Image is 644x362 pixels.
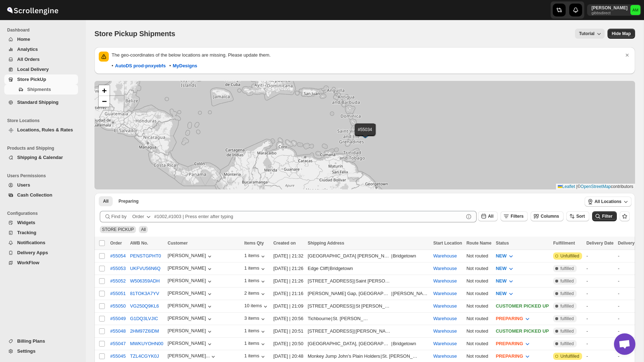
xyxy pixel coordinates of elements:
[308,290,429,297] div: |
[99,85,109,96] a: Zoom in
[575,29,605,39] button: Tutorial
[111,60,170,72] button: AutoDS prod-pnxyebfs
[17,100,59,105] span: Standard Shipping
[560,253,579,259] span: Unfulfilled
[308,252,429,260] div: |
[308,277,354,285] div: [STREET_ADDRESS]
[4,44,78,54] button: Analytics
[110,291,126,296] div: #55051
[467,252,492,260] div: Not routed
[273,277,303,285] div: [DATE] | 21:26
[111,213,127,220] span: Find by
[496,291,507,296] span: NEW
[168,341,213,348] button: [PERSON_NAME]
[361,130,372,137] img: Marker
[4,228,78,238] button: Tracking
[581,184,611,189] a: OpenStreetMap
[556,184,635,190] div: © contributors
[17,338,45,344] span: Billing Plans
[244,253,267,260] button: 1 items
[360,130,371,138] img: Marker
[492,250,519,262] button: NEW
[467,241,492,246] span: Route Name
[308,315,429,322] div: |
[496,328,549,335] div: CUSTOMER PICKED UP
[467,353,492,360] div: Not routed
[110,253,126,259] button: #55054
[308,353,380,360] div: Monkey Jump John's Plain Holders
[467,290,492,297] div: Not routed
[112,52,624,59] p: The geo-coordinates of the below locations are missing. Please update them.
[433,328,457,334] button: Warehouse
[633,8,639,12] text: AM
[103,198,108,204] span: All
[244,315,267,323] div: 3 items
[492,313,535,324] button: PREPARING
[99,96,109,107] a: Zoom out
[244,290,267,298] button: 2 items
[586,328,614,335] div: -
[608,29,635,39] button: Map action label
[467,328,492,335] div: Not routed
[308,277,429,285] div: |
[244,241,264,246] span: Items Qty
[102,97,107,106] span: −
[591,11,628,15] p: gibbsdirect
[244,353,267,360] button: 1 items
[168,353,217,360] button: [PERSON_NAME]...
[110,341,126,346] button: #55047
[330,265,353,272] div: Bridgetown
[308,265,328,272] div: Edge Cliff
[110,328,126,334] div: #55048
[433,353,457,359] button: Warehouse
[622,50,632,60] button: Dismiss notification
[17,240,45,245] span: Notifications
[308,303,429,310] div: |
[356,303,392,310] div: St [PERSON_NAME]
[492,338,535,349] button: PREPARING
[168,265,213,272] div: [PERSON_NAME]
[308,340,429,347] div: |
[110,353,126,359] div: #55045
[7,211,81,216] span: Configurations
[7,118,81,124] span: Store Locations
[586,340,614,347] div: -
[168,315,213,323] div: [PERSON_NAME]
[17,155,63,160] span: Shipping & Calendar
[168,278,213,285] div: [PERSON_NAME]
[110,266,126,271] button: #55053
[17,230,36,235] span: Tracking
[586,315,614,322] div: -
[273,252,303,260] div: [DATE] | 21:32
[17,182,30,188] span: Users
[433,278,457,284] button: Warehouse
[433,341,457,346] button: Warehouse
[17,57,40,62] span: All Orders
[273,328,303,335] div: [DATE] | 20:51
[585,197,631,207] button: All Locations
[110,278,126,284] div: #55052
[273,303,303,310] div: [DATE] | 21:09
[273,340,303,347] div: [DATE] | 20:50
[560,303,574,309] span: fulfilled
[7,173,81,179] span: Users Permissions
[4,153,78,163] button: Shipping & Calendar
[496,241,509,246] span: Status
[244,278,267,285] button: 1 items
[273,353,303,360] div: [DATE] | 20:48
[553,241,575,246] span: Fulfillment
[154,211,464,222] input: #1002,#1003 | Press enter after typing
[7,145,81,151] span: Products and Shipping
[560,278,574,284] span: fulfilled
[130,253,161,259] button: PENSTGPHT0
[6,1,59,19] img: ScrollEngine
[102,86,107,95] span: +
[4,258,78,268] button: WorkFlow
[433,253,457,259] button: Warehouse
[168,253,213,260] div: [PERSON_NAME]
